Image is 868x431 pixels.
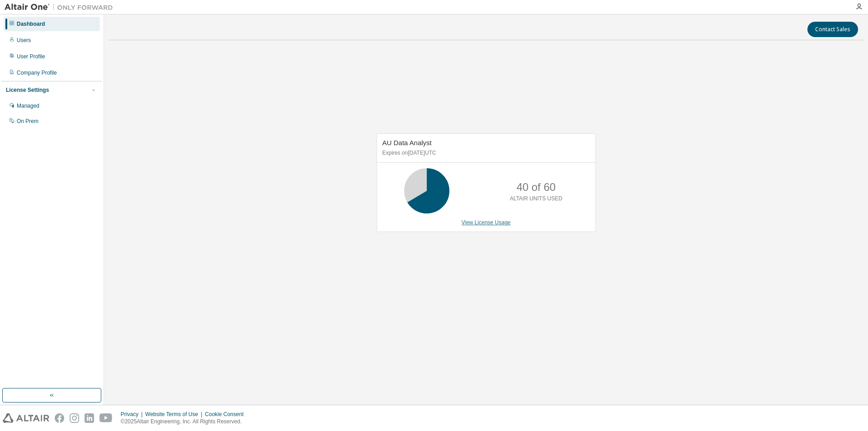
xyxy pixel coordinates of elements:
a: View License Usage [462,219,511,226]
p: Expires on [DATE] UTC [382,149,588,157]
img: altair_logo.svg [3,413,49,423]
img: linkedin.svg [85,413,94,423]
div: Cookie Consent [205,411,249,418]
div: Managed [17,102,39,109]
img: Altair One [5,3,118,12]
img: youtube.svg [99,413,113,423]
div: Company Profile [17,69,57,76]
div: Dashboard [17,20,45,28]
img: instagram.svg [70,413,79,423]
span: AU Data Analyst [382,139,432,147]
div: License Settings [6,86,49,94]
div: Privacy [121,411,145,418]
div: User Profile [17,53,45,60]
div: Users [17,37,31,44]
div: Website Terms of Use [145,411,205,418]
div: On Prem [17,118,38,125]
p: 40 of 60 [516,180,556,195]
img: facebook.svg [55,413,64,423]
p: ALTAIR UNITS USED [510,195,562,203]
p: © 2025 Altair Engineering, Inc. All Rights Reserved. [121,418,249,426]
button: Contact Sales [807,22,858,37]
